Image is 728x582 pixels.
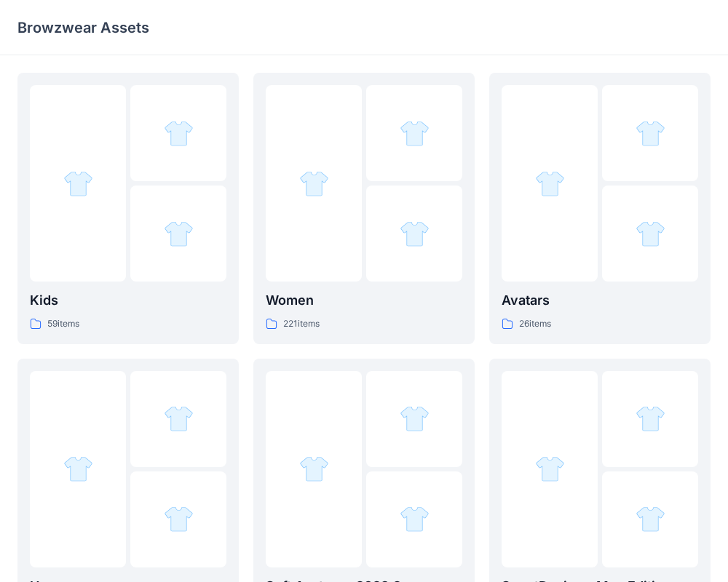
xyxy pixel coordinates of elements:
[489,73,711,344] a: folder 1folder 2folder 3Avatars26items
[636,219,665,249] img: folder 3
[636,119,665,148] img: folder 2
[47,316,79,332] p: 59 items
[30,290,226,311] p: Kids
[400,504,430,534] img: folder 3
[535,454,565,484] img: folder 1
[636,404,665,434] img: folder 2
[400,404,430,434] img: folder 2
[400,119,430,148] img: folder 2
[164,504,194,534] img: folder 3
[266,290,462,311] p: Women
[253,73,475,344] a: folder 1folder 2folder 3Women221items
[519,316,551,332] p: 26 items
[63,169,93,199] img: folder 1
[636,504,665,534] img: folder 3
[283,316,320,332] p: 221 items
[535,169,565,199] img: folder 1
[299,454,329,484] img: folder 1
[502,290,698,311] p: Avatars
[400,219,430,249] img: folder 3
[299,169,329,199] img: folder 1
[63,454,93,484] img: folder 1
[164,219,194,249] img: folder 3
[164,404,194,434] img: folder 2
[164,119,194,148] img: folder 2
[17,73,239,344] a: folder 1folder 2folder 3Kids59items
[17,17,149,38] p: Browzwear Assets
